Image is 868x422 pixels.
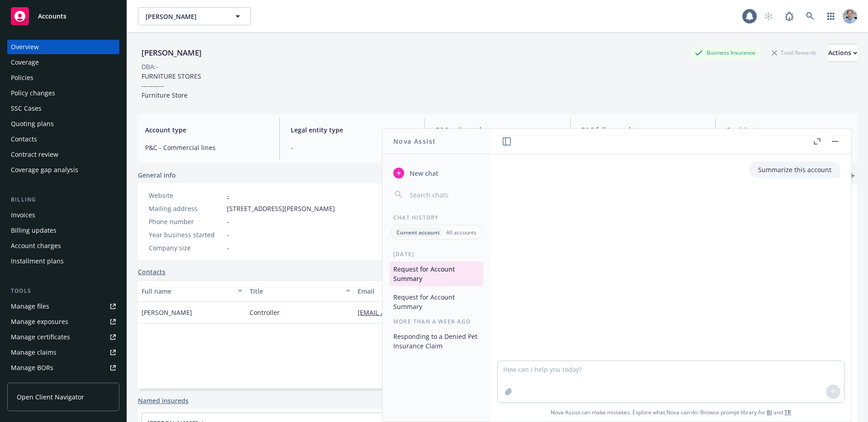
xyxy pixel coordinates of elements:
div: Overview [11,40,39,54]
div: More than a week ago [382,318,491,325]
p: Summarize this account [758,165,831,174]
img: photo [843,9,857,23]
a: Invoices [7,208,119,222]
button: New chat [390,165,483,181]
div: Coverage [11,55,39,70]
a: Start snowing [759,7,778,25]
button: Actions [828,44,857,62]
div: Account charges [11,239,61,253]
div: Chat History [382,214,491,221]
span: Account type [145,125,269,135]
a: Account charges [7,239,119,253]
span: Servicing team [726,125,850,135]
span: P&C - Commercial lines [145,143,269,152]
span: Open Client Navigator [17,392,84,402]
div: Manage certificates [11,330,70,344]
a: Manage claims [7,345,119,360]
a: TR [784,408,791,416]
div: Billing updates [11,223,57,238]
div: Website [149,191,223,200]
div: Actions [828,44,857,61]
div: Policies [11,70,33,85]
span: [PERSON_NAME] [142,308,192,317]
button: Request for Account Summary [390,290,483,314]
a: Switch app [822,7,840,25]
div: Tools [7,286,119,295]
div: [PERSON_NAME] [138,47,205,59]
span: Controller [250,308,280,317]
a: Manage files [7,299,119,314]
a: Contacts [138,267,165,277]
a: Policies [7,70,119,85]
div: Policy changes [11,86,55,100]
div: Invoices [11,208,35,222]
p: All accounts [446,229,476,236]
span: - [227,217,229,226]
span: FURNITURE STORES ---------- Furniture Store [142,72,201,99]
div: Billing [7,195,119,204]
div: [DATE] [382,250,491,258]
a: Contacts [7,132,119,146]
a: Named insureds [138,396,189,405]
a: Contract review [7,147,119,162]
div: Mailing address [149,204,223,213]
span: P&C estimated revenue [436,125,559,135]
div: DBA: - [142,62,158,71]
a: [EMAIL_ADDRESS][DOMAIN_NAME] [358,308,471,317]
a: Search [801,7,819,25]
a: SSC Cases [7,101,119,116]
div: Contract review [11,147,58,162]
a: Manage BORs [7,361,119,375]
a: Report a Bug [780,7,798,25]
button: [PERSON_NAME] [138,7,251,25]
input: Search chats [408,188,480,201]
div: Installment plans [11,254,64,268]
span: - [227,230,229,239]
a: - [227,191,229,200]
div: SSC Cases [11,101,42,116]
a: Manage certificates [7,330,119,344]
div: Title [250,286,340,296]
span: New chat [408,169,439,178]
div: Year business started [149,230,223,239]
a: Manage exposures [7,314,119,329]
button: Responding to a Denied Pet Insurance Claim [390,329,483,353]
a: Accounts [7,4,119,29]
span: Accounts [38,13,66,20]
a: add [846,170,857,181]
a: Overview [7,40,119,54]
a: BI [767,408,772,416]
span: [PERSON_NAME] [146,12,224,21]
button: Title [246,280,354,302]
button: Email [354,280,534,302]
span: - [291,143,414,152]
div: Email [358,286,520,296]
h1: Nova Assist [393,136,436,146]
button: Request for Account Summary [390,262,483,286]
div: Coverage gap analysis [11,163,78,177]
span: P&C follow up date [581,125,705,135]
p: Current account [396,229,440,236]
span: Legal entity type [291,125,414,135]
span: General info [138,170,176,180]
div: Quoting plans [11,117,54,131]
div: Phone number [149,217,223,226]
a: Policy changes [7,86,119,100]
div: Business Insurance [690,47,760,58]
span: [STREET_ADDRESS][PERSON_NAME] [227,204,335,213]
a: Coverage gap analysis [7,163,119,177]
button: Full name [138,280,246,302]
div: Manage files [11,299,49,314]
div: Company size [149,243,223,253]
a: Quoting plans [7,117,119,131]
div: Total Rewards [767,47,821,58]
div: Manage exposures [11,314,68,329]
div: Full name [142,286,232,296]
span: Nova Assist can make mistakes. Explore what Nova can do: Browse prompt library for and [551,403,791,422]
div: Manage claims [11,345,57,360]
a: Coverage [7,55,119,70]
div: Contacts [11,132,37,146]
a: Installment plans [7,254,119,268]
span: - [227,243,229,253]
